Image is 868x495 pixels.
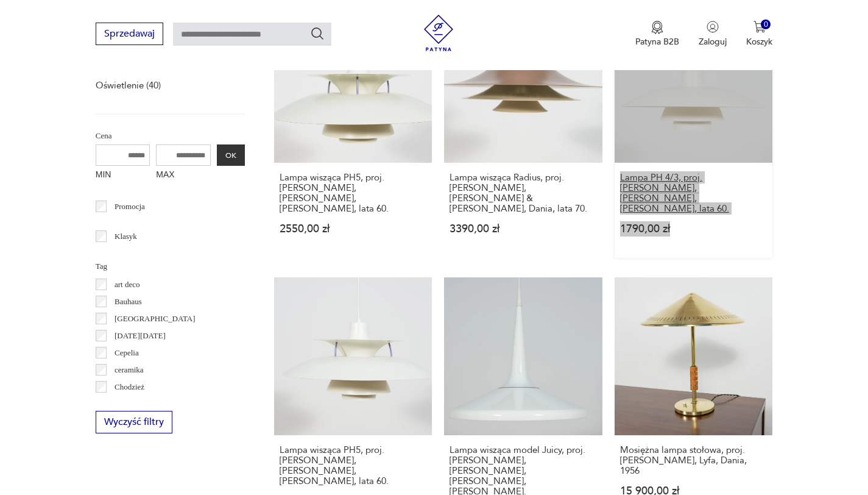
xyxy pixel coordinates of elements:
[115,312,196,326] p: [GEOGRAPHIC_DATA]
[420,15,457,51] img: Patyna - sklep z meblami i dekoracjami vintage
[115,363,144,377] p: ceramika
[156,166,211,185] label: MAX
[280,224,427,234] p: 2550,00 zł
[115,230,137,243] p: Klasyk
[115,329,166,343] p: [DATE][DATE]
[217,144,245,166] button: OK
[96,30,163,39] a: Sprzedawaj
[280,173,427,214] h3: Lampa wisząca PH5, proj. [PERSON_NAME], [PERSON_NAME], [PERSON_NAME], lata 60.
[699,36,727,48] p: Zaloguj
[635,36,679,48] p: Patyna B2B
[96,129,245,143] p: Cena
[746,36,772,48] p: Koszyk
[620,445,767,476] h3: Mosiężna lampa stołowa, proj. [PERSON_NAME], Lyfa, Dania, 1956
[96,77,161,94] a: Oświetlenie (40)
[699,21,727,48] button: Zaloguj
[115,278,140,291] p: art deco
[96,260,245,273] p: Tag
[635,21,679,48] button: Patyna B2B
[635,21,679,48] a: Ikona medaluPatyna B2B
[620,173,767,214] h3: Lampa PH 4/3, proj. [PERSON_NAME], [PERSON_NAME], [PERSON_NAME], lata 60.
[96,411,172,433] button: Wyczyść filtry
[96,23,163,45] button: Sprzedawaj
[615,4,773,258] a: Lampa PH 4/3, proj. P. Henningsen, Louis Poulsen, Dania, lata 60.Lampa PH 4/3, proj. [PERSON_NAME...
[707,21,719,33] img: Ikonka użytkownika
[274,4,432,258] a: Lampa wisząca PH5, proj. P. Henningsen, Louis Poulsen, Dania, lata 60.Lampa wisząca PH5, proj. [P...
[746,21,772,48] button: 0Koszyk
[450,224,597,234] p: 3390,00 zł
[651,21,663,34] img: Ikona medalu
[450,173,597,214] h3: Lampa wisząca Radius, proj. [PERSON_NAME], [PERSON_NAME] & [PERSON_NAME], Dania, lata 70.
[444,4,602,258] a: Lampa wisząca Radius, proj. E. Balslev, Fog & Mørup, Dania, lata 70.Lampa wisząca Radius, proj. [...
[753,21,766,33] img: Ikona koszyka
[115,295,142,308] p: Bauhaus
[280,445,427,486] h3: Lampa wisząca PH5, proj. [PERSON_NAME], [PERSON_NAME], [PERSON_NAME], lata 60.
[96,166,150,185] label: MIN
[115,380,144,394] p: Chodzież
[115,346,139,360] p: Cepelia
[115,200,145,213] p: Promocja
[115,397,144,411] p: Ćmielów
[761,20,771,30] div: 0
[620,224,767,234] p: 1790,00 zł
[310,26,325,41] button: Szukaj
